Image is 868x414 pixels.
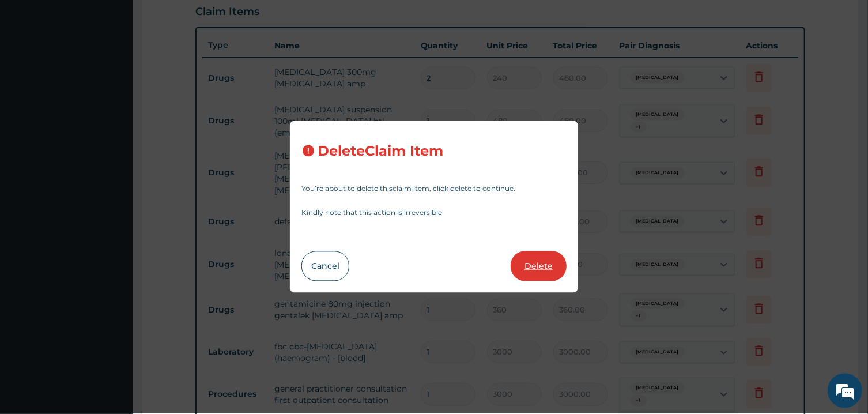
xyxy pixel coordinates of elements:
h3: Delete Claim Item [318,144,443,160]
div: Chat with us now [60,65,194,80]
div: Minimize live chat window [189,6,217,33]
button: Cancel [301,251,349,281]
img: d_794563401_company_1708531726252_794563401 [21,58,47,86]
button: Delete [511,251,567,281]
span: We're online! [67,130,159,246]
textarea: Type your message and hit 'Enter' [6,284,220,325]
p: You’re about to delete this claim item , click delete to continue. [301,186,567,193]
p: Kindly note that this action is irreversible [301,210,567,217]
